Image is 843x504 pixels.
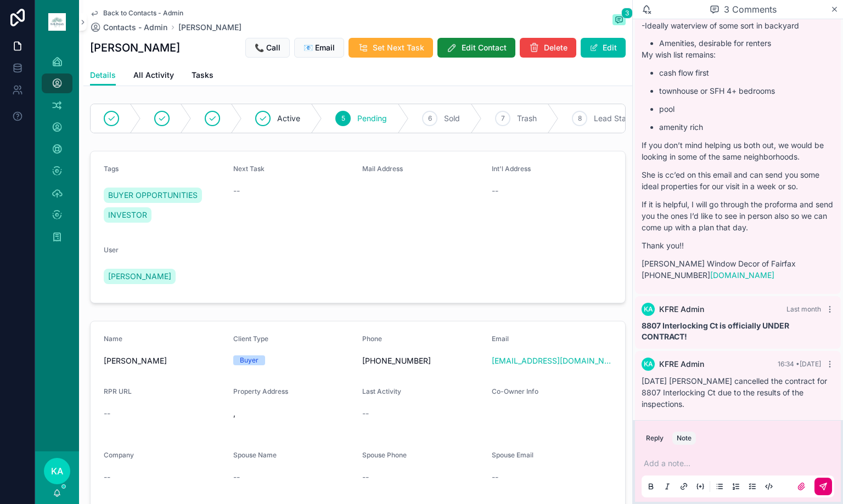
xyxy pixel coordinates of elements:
[642,20,834,31] p: -Ideally waterview of some sort in backyard
[644,305,653,314] span: KA
[659,85,834,97] p: townhouse or SFH 4+ bedrooms
[710,270,774,280] a: [DOMAIN_NAME]
[642,139,834,162] p: If you don’t mind helping us both out, we would be looking in some of the same neighborhoods.
[233,165,265,173] span: Next Task
[492,472,498,483] span: --
[578,114,582,123] span: 8
[677,434,692,443] div: Note
[642,169,834,192] p: She is cc’ed on this email and can send you some ideal properties for our visit in a week or so.
[192,65,213,87] a: Tasks
[103,9,183,18] span: Back to Contacts - Admin
[104,408,110,419] span: --
[104,165,119,173] span: Tags
[642,321,789,341] strong: 8807 Interlocking Ct is officially UNDER CONTRACT!
[642,199,834,233] p: If it is helpful, I will go through the proforma and send you the ones I’d like to see in person ...
[362,335,382,343] span: Phone
[621,8,633,19] span: 3
[341,114,345,123] span: 5
[233,185,240,196] span: --
[108,190,198,201] span: BUYER OPPORTUNITIES
[294,38,344,58] button: 📧 Email
[659,103,834,115] p: pool
[594,113,636,124] span: Lead Stage
[104,269,176,284] a: [PERSON_NAME]
[233,387,288,395] span: Property Address
[90,70,116,81] span: Details
[104,188,202,203] a: BUYER OPPORTUNITIES
[778,360,821,368] span: 16:34 • [DATE]
[659,359,704,370] span: KFRE Admin
[245,38,290,58] button: 📞 Call
[104,246,119,254] span: User
[240,355,258,365] div: Buyer
[90,22,167,33] a: Contacts - Admin
[362,165,403,173] span: Mail Address
[104,451,134,459] span: Company
[492,165,531,173] span: Int'l Address
[659,121,834,133] p: amenity rich
[178,22,241,33] a: [PERSON_NAME]
[48,13,66,31] img: App logo
[362,451,407,459] span: Spouse Phone
[349,38,433,58] button: Set Next Task
[659,67,834,78] p: cash flow first
[277,113,300,124] span: Active
[492,451,533,459] span: Spouse Email
[437,38,515,58] button: Edit Contact
[659,304,704,315] span: KFRE Admin
[659,38,834,49] li: Amenities, desirable for renters
[35,44,79,261] div: scrollable content
[492,387,538,395] span: Co-Owner Info
[642,432,668,445] button: Reply
[233,451,277,459] span: Spouse Name
[373,42,424,53] span: Set Next Task
[642,240,834,251] p: Thank you!!
[104,335,122,343] span: Name
[672,432,696,445] button: Note
[428,114,432,123] span: 6
[581,38,626,58] button: Edit
[724,3,777,16] span: 3 Comments
[108,271,171,282] span: [PERSON_NAME]
[517,113,537,124] span: Trash
[108,209,147,220] span: INVESTOR
[90,40,180,55] h1: [PERSON_NAME]
[644,360,653,369] span: KA
[786,305,821,313] span: Last month
[362,355,483,366] span: [PHONE_NUMBER]
[492,185,498,196] span: --
[492,335,509,343] span: Email
[233,472,240,483] span: --
[104,355,224,366] span: [PERSON_NAME]
[501,114,505,123] span: 7
[90,9,183,18] a: Back to Contacts - Admin
[233,408,354,419] span: ,
[357,113,387,124] span: Pending
[444,113,460,124] span: Sold
[462,42,507,53] span: Edit Contact
[233,335,268,343] span: Client Type
[642,49,834,60] p: My wish list remains:
[304,42,335,53] span: 📧 Email
[104,207,151,223] a: INVESTOR
[192,70,213,81] span: Tasks
[544,42,567,53] span: Delete
[520,38,576,58] button: Delete
[642,375,834,410] p: [DATE] [PERSON_NAME] cancelled the contract for 8807 Interlocking Ct due to the results of the in...
[362,408,369,419] span: --
[104,387,132,395] span: RPR URL
[642,258,834,281] p: [PERSON_NAME] Window Decor of Fairfax [PHONE_NUMBER]
[90,65,116,86] a: Details
[362,472,369,483] span: --
[133,70,174,81] span: All Activity
[255,42,280,53] span: 📞 Call
[104,472,110,483] span: --
[612,14,626,27] button: 3
[362,387,401,395] span: Last Activity
[133,65,174,87] a: All Activity
[51,465,63,478] span: KA
[103,22,167,33] span: Contacts - Admin
[492,355,612,366] a: [EMAIL_ADDRESS][DOMAIN_NAME]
